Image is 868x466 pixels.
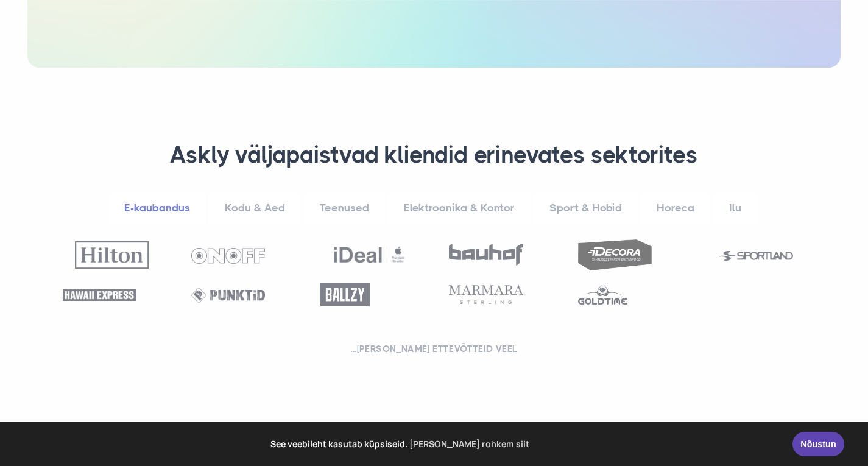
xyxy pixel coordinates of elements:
[191,288,265,303] img: Punktid
[57,141,812,170] h3: Askly väljapaistvad kliendid erinevates sektorites
[320,283,370,306] img: Ballzy
[108,191,206,225] a: E-kaubandus
[63,289,136,301] img: Hawaii Express
[578,284,627,305] img: Goldtime
[209,191,301,225] a: Kodu & Aed
[304,191,385,225] a: Teenused
[408,435,531,453] a: learn more about cookies
[792,432,844,456] a: Nõustun
[75,241,149,269] img: Hilton
[333,241,406,269] img: Ideal
[18,435,784,453] span: See veebileht kasutab küpsiseid.
[449,244,523,266] img: Bauhof
[57,343,812,355] h2: ...[PERSON_NAME] ettevõtteid veel
[534,191,638,225] a: Sport & Hobid
[388,191,531,225] a: Elektroonika & Kontor
[719,251,793,261] img: Sportland
[713,191,757,225] a: Ilu
[641,191,710,225] a: Horeca
[191,248,265,264] img: OnOff
[449,285,523,304] img: Marmara Sterling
